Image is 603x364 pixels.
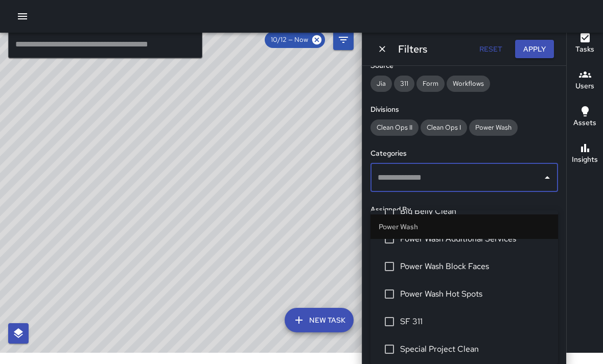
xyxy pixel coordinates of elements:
[370,119,419,136] div: Clean Ops II
[400,288,550,300] span: Power Wash Hot Spots
[400,233,550,245] span: Power Wash Additional Services
[375,41,390,57] button: Dismiss
[567,62,603,99] button: Users
[447,76,490,92] div: Workflows
[572,154,598,165] h6: Insights
[575,44,594,55] h6: Tasks
[447,79,490,89] span: Workflows
[575,81,594,92] h6: Users
[400,205,550,217] span: Big Belly Clean
[400,316,550,328] span: SF 311
[515,40,554,59] button: Apply
[370,76,392,92] div: Jia
[370,60,558,71] h6: Source
[421,123,467,133] span: Clean Ops I
[370,123,419,133] span: Clean Ops II
[398,41,427,57] h6: Filters
[469,123,518,133] span: Power Wash
[567,99,603,136] button: Assets
[540,171,554,185] button: Close
[567,136,603,173] button: Insights
[370,214,558,239] li: Power Wash
[400,343,550,355] span: Special Project Clean
[567,26,603,62] button: Tasks
[265,35,314,45] span: 10/12 — Now
[469,119,518,136] div: Power Wash
[474,40,507,59] button: Reset
[421,119,467,136] div: Clean Ops I
[394,76,414,92] div: 311
[370,148,558,159] h6: Categories
[333,30,354,50] button: Filters
[400,260,550,273] span: Power Wash Block Faces
[573,117,596,129] h6: Assets
[285,308,354,332] button: New Task
[370,79,392,89] span: Jia
[370,104,558,115] h6: Divisions
[265,32,325,48] div: 10/12 — Now
[416,76,445,92] div: Form
[416,79,445,89] span: Form
[394,79,414,89] span: 311
[370,204,558,215] h6: Assigned By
